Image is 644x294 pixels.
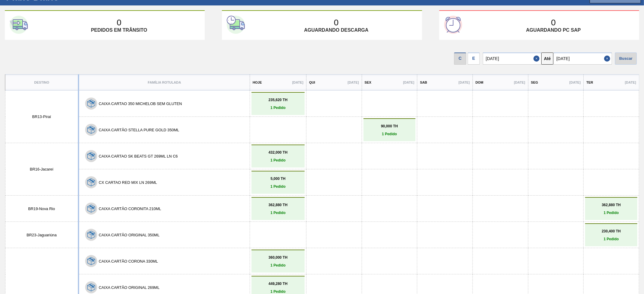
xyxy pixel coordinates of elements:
img: third-card-icon [444,16,462,34]
p: 449,280 TH [253,282,303,286]
td: BR13 - Piraí [5,91,78,143]
p: 1 Pedido [253,211,303,215]
a: 432,000 TH1 Pedido [253,150,303,162]
img: 7hKVVNeldsGH5KwE07rPnOGsQy+SHCf9ftlnweef0E1el2YcIeEt5yaNqj+jPq4oMsVpG1vCxiwYEd4SvddTlxqBvEWZPhf52... [87,178,95,186]
p: 360,000 TH [253,255,303,260]
p: 1 Pedido [253,184,303,189]
td: BR16 - Jacareí [5,143,78,196]
button: Close [604,53,612,65]
p: 230,400 TH [587,229,636,233]
img: first-card-icon [10,16,28,34]
div: Buscar [615,53,637,65]
p: [DATE] [348,81,359,84]
img: 7hKVVNeldsGH5KwE07rPnOGsQy+SHCf9ftlnweef0E1el2YcIeEt5yaNqj+jPq4oMsVpG1vCxiwYEd4SvddTlxqBvEWZPhf52... [87,283,95,291]
p: [DATE] [625,81,636,84]
p: 0 [117,18,122,27]
p: 432,000 TH [253,150,303,155]
div: E [468,53,480,65]
button: CAIXA CARTAO SK BEATS GT 269ML LN C6 [99,154,178,158]
p: Hoje [253,81,262,84]
button: CAIXA CARTAO 350 MICHELOB SEM GLUTEN [99,101,182,106]
div: Visão data de Coleta [454,51,466,65]
button: CAIXA CARTÃO CORONA 330ML [99,259,158,264]
p: [DATE] [292,81,303,84]
p: 5,000 TH [253,177,303,181]
p: Ter [586,81,593,84]
div: C [454,53,466,65]
p: [DATE] [459,81,470,84]
a: 360,000 TH1 Pedido [253,255,303,267]
button: CAIXA CARTÃO ORIGINAL 269ML [99,285,159,290]
img: 7hKVVNeldsGH5KwE07rPnOGsQy+SHCf9ftlnweef0E1el2YcIeEt5yaNqj+jPq4oMsVpG1vCxiwYEd4SvddTlxqBvEWZPhf52... [87,152,95,160]
p: Dom [476,81,483,84]
p: 1 Pedido [253,289,303,294]
button: CAIXA CARTÃO STELLA PURE GOLD 350ML [99,128,179,132]
p: 0 [551,18,556,27]
p: 362,880 TH [253,203,303,207]
input: dd/mm/yyyy [483,53,541,65]
a: 5,000 TH1 Pedido [253,177,303,189]
img: 7hKVVNeldsGH5KwE07rPnOGsQy+SHCf9ftlnweef0E1el2YcIeEt5yaNqj+jPq4oMsVpG1vCxiwYEd4SvddTlxqBvEWZPhf52... [87,257,95,265]
p: [DATE] [403,81,414,84]
img: 7hKVVNeldsGH5KwE07rPnOGsQy+SHCf9ftlnweef0E1el2YcIeEt5yaNqj+jPq4oMsVpG1vCxiwYEd4SvddTlxqBvEWZPhf52... [87,205,95,213]
div: Visão Data de Entrega [468,51,480,65]
img: 7hKVVNeldsGH5KwE07rPnOGsQy+SHCf9ftlnweef0E1el2YcIeEt5yaNqj+jPq4oMsVpG1vCxiwYEd4SvddTlxqBvEWZPhf52... [87,126,95,134]
button: CAIXA CARTÃO CORONITA 210ML [99,206,161,211]
p: 235,620 TH [253,98,303,102]
p: Qui [309,81,315,84]
input: dd/mm/yyyy [553,53,612,65]
td: BR23 - Jaguariúna [5,222,78,248]
a: 362,880 TH1 Pedido [587,203,636,215]
p: Sex [365,81,371,84]
p: 1 Pedido [365,132,414,136]
img: 7hKVVNeldsGH5KwE07rPnOGsQy+SHCf9ftlnweef0E1el2YcIeEt5yaNqj+jPq4oMsVpG1vCxiwYEd4SvddTlxqBvEWZPhf52... [87,231,95,239]
button: CX CARTAO RED MIX LN 269ML [99,180,157,185]
p: 1 Pedido [587,211,636,215]
a: 449,280 TH1 Pedido [253,282,303,294]
p: [DATE] [514,81,525,84]
p: [DATE] [569,81,581,84]
p: 1 Pedido [587,237,636,241]
button: Até [541,53,553,65]
p: 1 Pedido [253,106,303,110]
p: 1 Pedido [253,263,303,267]
p: 362,880 TH [587,203,636,207]
p: 90,000 TH [365,124,414,128]
td: BR19 - Nova Rio [5,196,78,222]
p: Sab [420,81,427,84]
p: Aguardando PC SAP [526,27,581,33]
button: CAIXA CARTÃO ORIGINAL 350ML [99,233,159,237]
img: second-card-icon [227,16,245,34]
a: 90,000 TH1 Pedido [365,124,414,136]
p: Aguardando descarga [304,27,368,33]
p: 0 [334,18,339,27]
img: 7hKVVNeldsGH5KwE07rPnOGsQy+SHCf9ftlnweef0E1el2YcIeEt5yaNqj+jPq4oMsVpG1vCxiwYEd4SvddTlxqBvEWZPhf52... [87,100,95,107]
th: Destino [5,75,78,91]
th: Família Rotulada [78,75,250,91]
button: Close [533,53,541,65]
a: 230,400 TH1 Pedido [587,229,636,241]
a: 362,880 TH1 Pedido [253,203,303,215]
a: 235,620 TH1 Pedido [253,98,303,110]
p: Pedidos em trânsito [91,27,147,33]
p: Seg [531,81,538,84]
p: 1 Pedido [253,158,303,162]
